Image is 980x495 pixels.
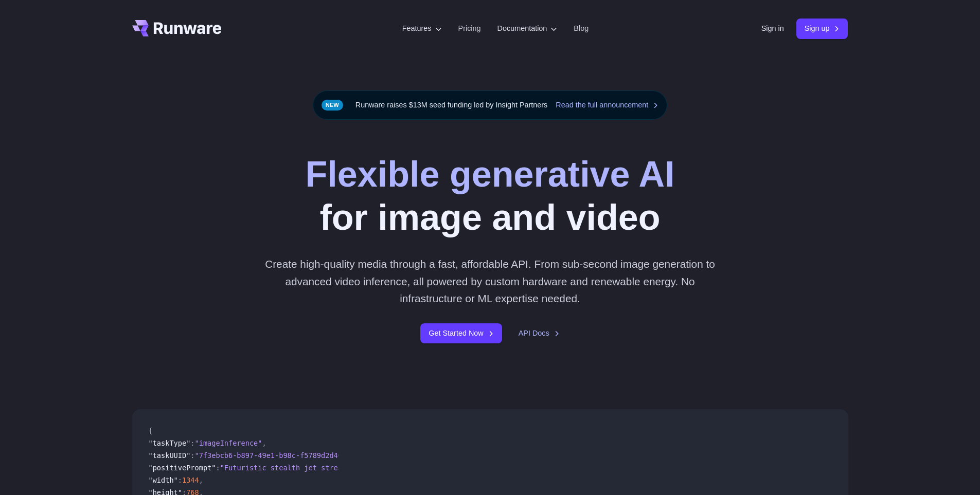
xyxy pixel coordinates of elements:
span: : [178,476,182,484]
a: Read the full announcement [556,99,658,111]
a: Go to / [132,20,222,36]
a: Pricing [458,23,481,34]
span: "positivePrompt" [149,464,216,472]
span: "imageInference" [195,439,262,447]
span: "7f3ebcb6-b897-49e1-b98c-f5789d2d40d7" [195,451,355,460]
span: : [216,464,220,472]
label: Features [402,23,442,34]
div: Runware raises $13M seed funding led by Insight Partners [313,90,668,120]
a: Get Started Now [420,323,502,343]
a: Sign in [761,23,784,34]
span: "taskUUID" [149,451,191,460]
a: API Docs [519,327,560,339]
h1: for image and video [305,153,674,239]
span: , [262,439,266,447]
strong: Flexible generative AI [305,154,674,194]
span: "width" [149,476,178,484]
a: Blog [574,23,589,34]
span: "taskType" [149,439,191,447]
label: Documentation [497,23,558,34]
span: 1344 [182,476,199,484]
span: : [190,439,194,447]
span: , [199,476,203,484]
p: Create high-quality media through a fast, affordable API. From sub-second image generation to adv... [261,255,719,307]
span: : [190,451,194,460]
span: { [149,427,153,435]
span: "Futuristic stealth jet streaking through a neon-lit cityscape with glowing purple exhaust" [220,464,603,472]
a: Sign up [796,19,848,39]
